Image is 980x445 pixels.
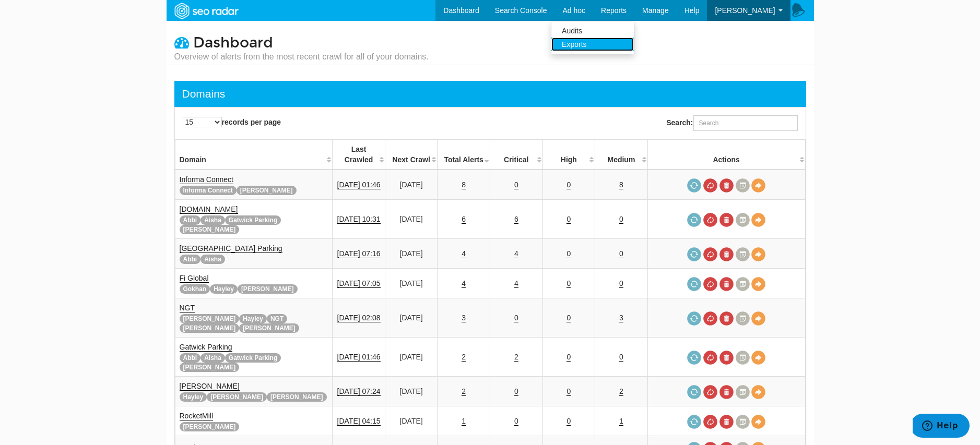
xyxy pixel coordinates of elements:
[619,215,623,224] a: 0
[180,363,240,372] span: [PERSON_NAME]
[751,415,765,429] a: View Domain Overview
[619,249,623,258] a: 0
[687,178,701,193] a: Request a crawl
[719,178,734,193] a: Delete most recent audit
[514,249,518,258] a: 4
[462,417,466,426] a: 1
[514,387,518,396] a: 0
[514,353,518,362] a: 2
[180,422,240,431] span: [PERSON_NAME]
[180,215,201,225] span: Abbi
[751,311,765,326] a: View Domain Overview
[183,117,281,127] label: records per page
[542,140,595,170] th: High: activate to sort column descending
[180,175,234,184] a: Informa Connect
[514,215,518,224] a: 6
[719,351,734,365] a: Delete most recent audit
[703,277,717,291] a: Cancel in-progress audit
[719,415,734,429] a: Delete most recent audit
[703,351,717,365] a: Cancel in-progress audit
[736,277,750,291] a: Crawl History
[736,178,750,193] a: Crawl History
[642,6,669,15] span: Manage
[180,274,209,283] a: Fi Global
[337,353,381,362] a: [DATE] 01:46
[736,247,750,261] a: Crawl History
[751,385,765,399] a: View Domain Overview
[462,387,466,396] a: 2
[703,247,717,261] a: Cancel in-progress audit
[333,140,385,170] th: Last Crawled: activate to sort column descending
[703,385,717,399] a: Cancel in-progress audit
[180,205,238,214] a: [DOMAIN_NAME]
[237,186,297,195] span: [PERSON_NAME]
[687,351,701,365] a: Request a crawl
[562,6,585,15] span: Ad hoc
[385,269,438,298] td: [DATE]
[566,417,571,426] a: 0
[170,2,242,20] img: SEORadar
[719,277,734,291] a: Delete most recent audit
[751,213,765,227] a: View Domain Overview
[751,351,765,365] a: View Domain Overview
[385,377,438,406] td: [DATE]
[736,311,750,326] a: Crawl History
[719,247,734,261] a: Delete most recent audit
[619,417,623,426] a: 1
[736,415,750,429] a: Crawl History
[719,213,734,227] a: Delete most recent audit
[566,279,571,288] a: 0
[693,115,798,131] input: Search:
[180,343,232,352] a: Gatwick Parking
[687,277,701,291] a: Request a crawl
[703,178,717,193] a: Cancel in-progress audit
[566,215,571,224] a: 0
[180,225,240,234] span: [PERSON_NAME]
[751,247,765,261] a: View Domain Overview
[207,392,267,402] span: [PERSON_NAME]
[337,417,381,426] a: [DATE] 04:15
[210,284,238,294] span: Hayley
[225,353,281,363] span: Gatwick Parking
[703,213,717,227] a: Cancel in-progress audit
[687,213,701,227] a: Request a crawl
[684,6,700,15] span: Help
[193,34,273,52] span: Dashboard
[180,412,214,420] a: RocketMill
[719,385,734,399] a: Delete most recent audit
[566,181,571,189] a: 0
[385,200,438,239] td: [DATE]
[462,181,466,189] a: 8
[180,186,237,195] span: Informa Connect
[200,215,225,225] span: Aisha
[180,284,210,294] span: Gokhan
[566,353,571,362] a: 0
[566,249,571,258] a: 0
[267,392,327,402] span: [PERSON_NAME]
[337,249,381,258] a: [DATE] 07:16
[385,406,438,436] td: [DATE]
[462,249,466,258] a: 4
[551,38,634,51] a: Exports
[514,279,518,288] a: 4
[566,387,571,396] a: 0
[619,387,623,396] a: 2
[601,6,627,15] span: Reports
[687,311,701,326] a: Request a crawl
[736,213,750,227] a: Crawl History
[182,86,226,102] div: Domains
[913,414,970,440] iframe: Opens a widget where you can find more information
[337,279,381,288] a: [DATE] 07:05
[595,140,648,170] th: Medium: activate to sort column descending
[180,314,240,323] span: [PERSON_NAME]
[703,415,717,429] a: Cancel in-progress audit
[175,140,333,170] th: Domain: activate to sort column ascending
[462,314,466,322] a: 3
[200,255,225,264] span: Aisha
[180,255,201,264] span: Abbi
[514,417,518,426] a: 0
[337,215,381,224] a: [DATE] 10:31
[687,415,701,429] a: Request a crawl
[337,387,381,396] a: [DATE] 07:24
